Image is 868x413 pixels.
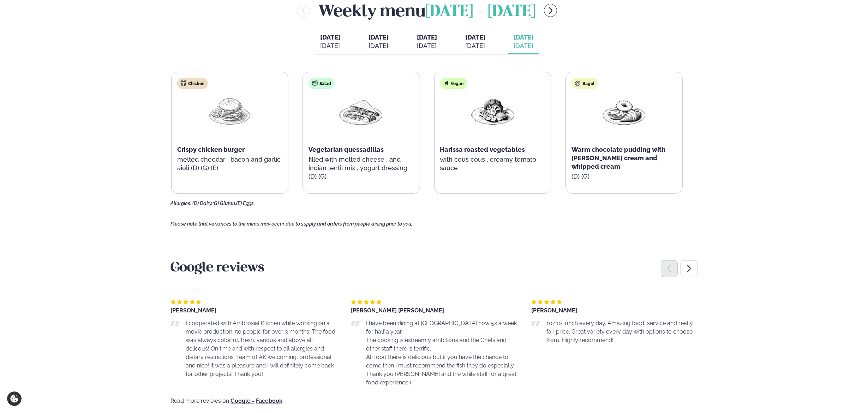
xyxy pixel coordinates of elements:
img: Vegan.svg [444,80,449,86]
span: (D) Dairy, [192,200,212,206]
div: [PERSON_NAME] [170,308,337,313]
p: All food there is delicious but if you have the chance to come then I must recommend the fish the... [366,353,517,370]
span: Harissa roasted vegetables [440,146,525,153]
div: [PERSON_NAME] [531,308,698,313]
div: [DATE] [465,42,485,50]
span: I cooperated with Ambrosial Kitchen while working on a movie production. 50 people for over 3 mon... [186,320,335,377]
p: filled with melted cheese , and indian lentil mix , yogurt dressing (D) (G) [309,155,414,181]
span: Read more reviews on [170,397,229,404]
p: with cous cous , creamy tomato sauce [440,155,545,172]
span: Please note that variances to the menu may occur due to supply and orders from people dining prio... [170,221,412,227]
div: Bagel [571,78,598,89]
img: Vegan.png [470,95,515,127]
button: [DATE] [DATE] [315,30,346,54]
div: Next slide [681,260,698,277]
span: [DATE] [320,33,340,42]
a: Google - [231,398,255,404]
p: The cooking is extreamly ambitious and the Chefs and other staff there is terrific. [366,336,517,353]
button: [DATE] [DATE] [363,30,394,54]
span: [DATE] [369,34,389,41]
span: Vegetarian quessadillas [309,146,384,153]
img: Hamburger.png [207,95,252,127]
span: 10/10 lunch every day. Amazing food, service and really fair price. Great variety every day with ... [546,320,693,343]
span: Warm chocolate pudding with [PERSON_NAME] cream and whipped cream [571,146,665,170]
span: Allergies: [170,200,191,206]
div: [DATE] [369,42,389,50]
span: [DATE] - [DATE] [425,4,535,20]
h3: Google reviews [170,260,698,277]
div: Previous slide [661,260,678,277]
img: salad.svg [312,80,318,86]
p: Thank you [PERSON_NAME] and the while staff for a great food experience:) [366,370,517,387]
button: [DATE] [DATE] [411,30,443,54]
img: bagle-new-16px.svg [575,80,581,86]
div: Salad [309,78,335,89]
div: Chicken [177,78,208,89]
button: menu-btn-right [544,4,557,17]
span: [DATE] [465,34,485,41]
div: [PERSON_NAME] [PERSON_NAME] [351,308,517,313]
p: I have been dining at [GEOGRAPHIC_DATA] now 5x a week for half a year. [366,319,517,336]
p: melted cheddar , bacon and garlic aioli (D) (G) (E) [177,155,282,172]
div: [DATE] [514,42,534,50]
img: chicken.svg [181,80,186,86]
span: Crispy chicken burger [177,146,245,153]
div: [DATE] [417,42,437,50]
img: Croissant.png [601,95,647,127]
img: Quesadilla.png [339,95,384,128]
a: Facebook [256,398,282,404]
span: (E) Eggs [236,200,254,206]
span: (G) Gluten, [212,200,236,206]
button: [DATE] [DATE] [508,30,539,54]
span: [DATE] [417,34,437,41]
div: Vegan [440,78,467,89]
span: [DATE] [514,34,534,41]
p: (D) (G) [571,172,677,181]
div: [DATE] [320,42,340,50]
button: [DATE] [DATE] [460,30,491,54]
a: Cookie settings [7,391,22,406]
button: menu-btn-left [297,4,310,17]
